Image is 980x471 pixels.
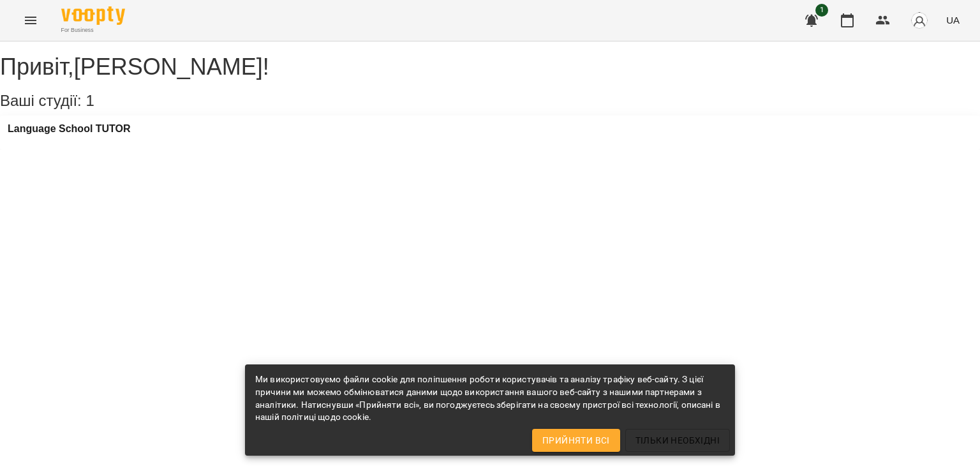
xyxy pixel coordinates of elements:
[61,6,125,25] img: Voopty Logo
[815,4,828,17] span: 1
[941,8,965,32] button: UA
[61,26,125,34] span: For Business
[15,5,46,36] button: Menu
[85,92,94,109] span: 1
[910,11,928,29] img: avatar_s.png
[946,13,960,27] span: UA
[8,123,131,135] a: Language School TUTOR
